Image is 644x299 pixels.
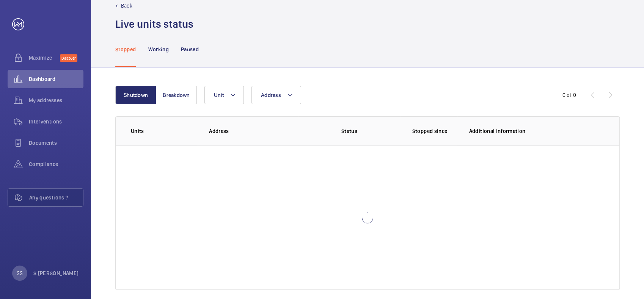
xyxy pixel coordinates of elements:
span: Documents [29,139,83,147]
span: Interventions [29,118,83,125]
p: Stopped since [412,127,457,135]
button: Shutdown [115,86,156,104]
button: Unit [204,86,244,104]
p: S [PERSON_NAME] [33,269,79,277]
p: Working [148,46,168,53]
p: SS [17,269,23,277]
span: Unit [214,92,224,98]
p: Additional information [469,127,604,135]
span: My addresses [29,97,83,104]
p: Address [209,127,298,135]
span: Dashboard [29,75,83,83]
h1: Live units status [115,17,193,31]
p: Stopped [115,46,136,53]
span: Maximize [29,54,60,62]
span: Discover [60,54,77,62]
p: Status [304,127,395,135]
p: Back [121,2,132,9]
button: Breakdown [156,86,197,104]
span: Compliance [29,160,83,168]
span: Address [261,92,281,98]
p: Units [131,127,197,135]
p: Paused [181,46,199,53]
div: 0 of 0 [562,91,576,99]
button: Address [251,86,301,104]
span: Any questions ? [29,194,83,201]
